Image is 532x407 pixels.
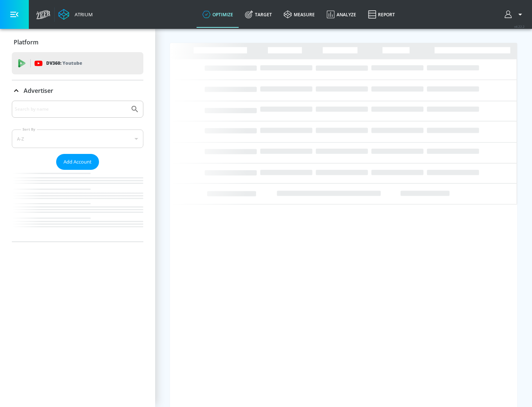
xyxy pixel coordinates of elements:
p: Advertiser [24,87,53,95]
span: Add Account [64,158,92,166]
div: Atrium [72,11,93,18]
a: optimize [197,1,239,28]
a: measure [278,1,321,28]
div: Platform [12,32,143,53]
p: DV360: [46,59,82,67]
nav: list of Advertiser [12,170,143,242]
button: Add Account [56,154,99,170]
div: Advertiser [12,80,143,101]
span: v 4.22.2 [514,24,525,28]
p: Platform [14,38,38,46]
a: Analyze [321,1,362,28]
a: Atrium [58,9,93,20]
label: Sort By [21,127,37,132]
input: Search by name [15,104,127,114]
a: Target [239,1,278,28]
div: DV360: Youtube [12,52,143,74]
div: Advertiser [12,101,143,242]
p: Youtube [62,59,82,67]
div: A-Z [12,129,143,148]
a: Report [362,1,401,28]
